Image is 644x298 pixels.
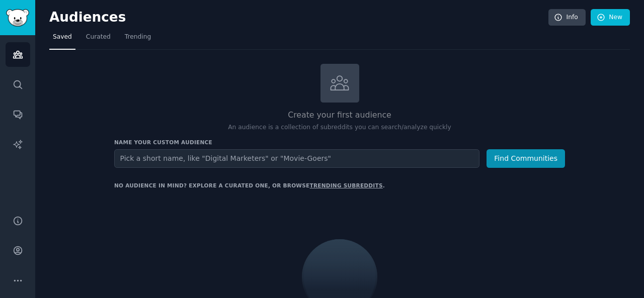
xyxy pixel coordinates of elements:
a: Info [548,9,586,26]
p: An audience is a collection of subreddits you can search/analyze quickly [114,123,565,132]
div: No audience in mind? Explore a curated one, or browse . [114,182,385,189]
a: New [591,9,630,26]
h3: Name your custom audience [114,139,565,146]
img: GummySearch logo [6,9,29,27]
a: trending subreddits [309,182,382,188]
span: Saved [53,33,72,42]
span: Trending [125,33,151,42]
h2: Create your first audience [114,109,565,122]
button: Find Communities [487,149,565,168]
input: Pick a short name, like "Digital Marketers" or "Movie-Goers" [114,149,479,168]
h2: Audiences [49,10,548,26]
span: Curated [86,33,111,42]
a: Curated [83,29,114,50]
a: Trending [121,29,154,50]
a: Saved [49,29,75,50]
